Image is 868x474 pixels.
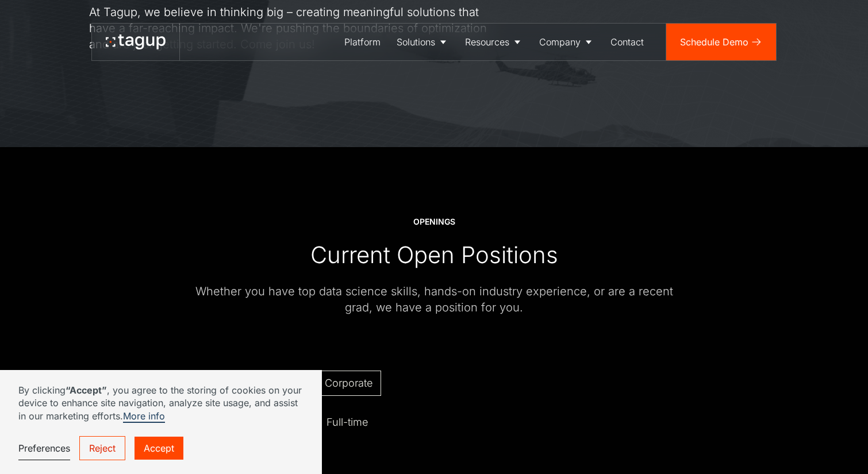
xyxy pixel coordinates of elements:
[413,216,455,228] div: OPENINGS
[344,35,381,49] div: Platform
[18,437,70,460] a: Preferences
[181,283,687,315] div: Whether you have top data science skills, hands-on industry experience, or are a recent grad, we ...
[135,437,183,460] a: Accept
[465,35,509,49] div: Resources
[531,24,602,60] a: Company
[602,24,652,60] a: Contact
[123,410,165,423] a: More info
[325,377,372,389] span: Corporate
[18,384,304,422] p: By clicking , you agree to the storing of cookies on your device to enhance site navigation, anal...
[336,24,389,60] a: Platform
[680,35,748,49] div: Schedule Demo
[666,24,776,60] a: Schedule Demo
[66,384,107,396] strong: “Accept”
[389,24,457,60] a: Solutions
[539,35,581,49] div: Company
[310,241,558,269] div: Current Open Positions
[308,414,368,432] span: Full-time
[457,24,531,60] a: Resources
[79,436,125,460] a: Reject
[610,35,644,49] div: Contact
[397,35,435,49] div: Solutions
